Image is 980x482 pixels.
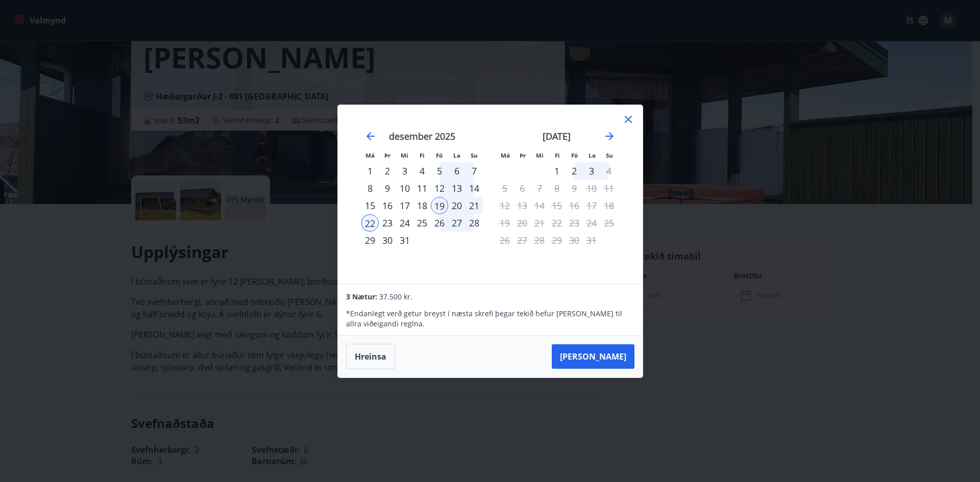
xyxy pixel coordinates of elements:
[361,214,379,232] td: Selected as end date. mánudagur, 22. desember 2025
[389,130,455,142] strong: desember 2025
[413,197,431,214] td: Choose fimmtudagur, 18. desember 2025 as your check-in date. It’s available.
[513,214,531,232] td: Not available. þriðjudagur, 20. janúar 2026
[566,232,583,249] td: Not available. föstudagur, 30. janúar 2026
[413,214,431,232] td: Choose fimmtudagur, 25. desember 2025 as your check-in date. It’s available.
[448,214,465,232] td: Choose laugardagur, 27. desember 2025 as your check-in date. It’s available.
[396,197,413,214] td: Choose miðvikudagur, 17. desember 2025 as your check-in date. It’s available.
[448,180,465,197] div: 13
[431,162,448,180] td: Choose föstudagur, 5. desember 2025 as your check-in date. It’s available.
[361,214,379,232] div: 22
[364,130,377,142] div: Move backward to switch to the previous month.
[465,197,483,214] td: Selected. sunnudagur, 21. desember 2025
[465,214,483,232] td: Choose sunnudagur, 28. desember 2025 as your check-in date. It’s available.
[600,162,618,180] div: Aðeins útritun í boði
[566,162,583,180] div: 2
[396,214,413,232] td: Choose miðvikudagur, 24. desember 2025 as your check-in date. It’s available.
[431,197,448,214] div: 19
[448,197,465,214] div: 20
[379,197,396,214] td: Choose þriðjudagur, 16. desember 2025 as your check-in date. It’s available.
[413,162,431,180] td: Choose fimmtudagur, 4. desember 2025 as your check-in date. It’s available.
[555,151,560,159] small: Fi
[471,151,478,159] small: Su
[465,162,483,180] div: 7
[606,151,613,159] small: Su
[548,197,566,214] td: Not available. fimmtudagur, 15. janúar 2026
[396,197,413,214] div: 17
[496,232,513,249] td: Not available. mánudagur, 26. janúar 2026
[361,162,379,180] td: Choose mánudagur, 1. desember 2025 as your check-in date. It’s available.
[583,214,600,232] td: Not available. laugardagur, 24. janúar 2026
[448,180,465,197] td: Choose laugardagur, 13. desember 2025 as your check-in date. It’s available.
[396,180,413,197] td: Choose miðvikudagur, 10. desember 2025 as your check-in date. It’s available.
[583,162,600,180] td: Choose laugardagur, 3. janúar 2026 as your check-in date. It’s available.
[548,162,566,180] div: 1
[361,180,379,197] td: Choose mánudagur, 8. desember 2025 as your check-in date. It’s available.
[350,117,630,271] div: Calendar
[431,197,448,214] td: Selected as start date. föstudagur, 19. desember 2025
[496,180,513,197] td: Not available. mánudagur, 5. janúar 2026
[379,197,396,214] div: 16
[531,180,548,197] td: Not available. miðvikudagur, 7. janúar 2026
[571,151,578,159] small: Fö
[431,214,448,232] div: 26
[566,197,583,214] td: Not available. föstudagur, 16. janúar 2026
[531,197,548,214] td: Not available. miðvikudagur, 14. janúar 2026
[501,151,510,159] small: Má
[379,232,396,249] td: Choose þriðjudagur, 30. desember 2025 as your check-in date. It’s available.
[396,214,413,232] div: 24
[436,151,443,159] small: Fö
[583,197,600,214] td: Not available. laugardagur, 17. janúar 2026
[600,214,618,232] td: Not available. sunnudagur, 25. janúar 2026
[346,292,377,301] span: 3 Nætur:
[379,162,396,180] div: 2
[413,162,431,180] div: 4
[548,162,566,180] td: Choose fimmtudagur, 1. janúar 2026 as your check-in date. It’s available.
[361,162,379,180] div: 1
[465,180,483,197] td: Choose sunnudagur, 14. desember 2025 as your check-in date. It’s available.
[431,180,448,197] td: Choose föstudagur, 12. desember 2025 as your check-in date. It’s available.
[566,180,583,197] td: Not available. föstudagur, 9. janúar 2026
[448,197,465,214] td: Selected. laugardagur, 20. desember 2025
[589,151,596,159] small: La
[583,162,600,180] div: 3
[448,162,465,180] div: 6
[552,344,634,369] button: [PERSON_NAME]
[448,162,465,180] td: Choose laugardagur, 6. desember 2025 as your check-in date. It’s available.
[361,232,379,249] div: 29
[603,130,616,142] div: Move forward to switch to the next month.
[396,162,413,180] div: 3
[465,180,483,197] div: 14
[531,214,548,232] td: Not available. miðvikudagur, 21. janúar 2026
[384,151,390,159] small: Þr
[361,232,379,249] td: Choose mánudagur, 29. desember 2025 as your check-in date. It’s available.
[496,197,513,214] td: Not available. mánudagur, 12. janúar 2026
[536,151,544,159] small: Mi
[566,214,583,232] td: Not available. föstudagur, 23. janúar 2026
[566,162,583,180] td: Choose föstudagur, 2. janúar 2026 as your check-in date. It’s available.
[453,151,460,159] small: La
[520,151,526,159] small: Þr
[379,214,396,232] td: Choose þriðjudagur, 23. desember 2025 as your check-in date. It’s available.
[413,214,431,232] div: 25
[420,151,425,159] small: Fi
[448,214,465,232] div: 27
[379,180,396,197] td: Choose þriðjudagur, 9. desember 2025 as your check-in date. It’s available.
[379,214,396,232] div: 23
[361,197,379,214] div: 15
[431,180,448,197] div: 12
[465,162,483,180] td: Choose sunnudagur, 7. desember 2025 as your check-in date. It’s available.
[513,197,531,214] td: Not available. þriðjudagur, 13. janúar 2026
[600,180,618,197] td: Not available. sunnudagur, 11. janúar 2026
[379,180,396,197] div: 9
[396,232,413,249] td: Choose miðvikudagur, 31. desember 2025 as your check-in date. It’s available.
[548,180,566,197] td: Not available. fimmtudagur, 8. janúar 2026
[583,232,600,249] td: Not available. laugardagur, 31. janúar 2026
[379,232,396,249] div: 30
[346,309,634,329] p: * Endanlegt verð getur breyst í næsta skrefi þegar tekið hefur [PERSON_NAME] til allra viðeigandi...
[361,197,379,214] td: Choose mánudagur, 15. desember 2025 as your check-in date. It’s available.
[600,162,618,180] td: Choose sunnudagur, 4. janúar 2026 as your check-in date. It’s available.
[431,214,448,232] td: Choose föstudagur, 26. desember 2025 as your check-in date. It’s available.
[600,197,618,214] td: Not available. sunnudagur, 18. janúar 2026
[465,197,483,214] div: 21
[361,180,379,197] div: 8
